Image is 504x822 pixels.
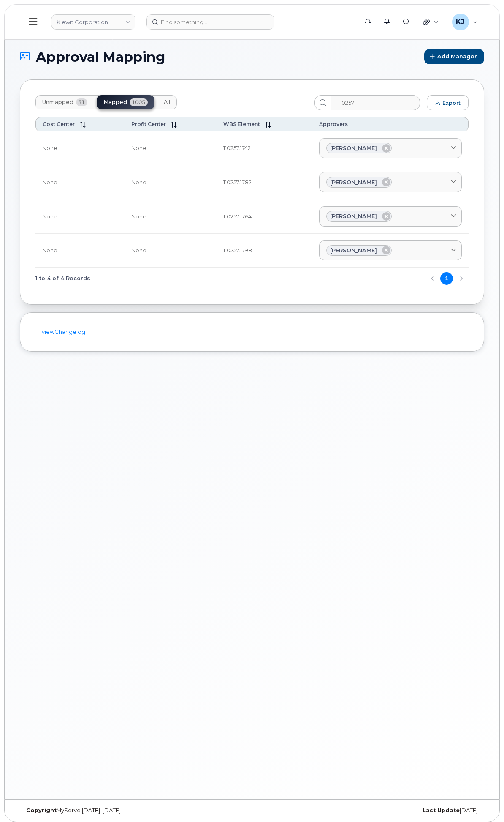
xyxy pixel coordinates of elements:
[330,144,377,152] span: [PERSON_NAME]
[331,95,420,110] input: Search...
[217,234,312,268] td: 110257.1798
[20,807,252,814] div: MyServe [DATE]–[DATE]
[330,212,377,220] span: [PERSON_NAME]
[427,95,469,110] button: Export
[330,246,377,254] span: [PERSON_NAME]
[35,272,90,285] span: 1 to 4 of 4 Records
[76,98,87,106] span: 31
[437,52,477,60] span: Add Manager
[330,178,377,186] span: [PERSON_NAME]
[164,99,170,106] span: All
[35,234,125,268] td: None
[423,807,460,814] strong: Last Update
[43,121,75,127] span: Cost Center
[35,131,125,166] td: None
[319,206,462,227] a: [PERSON_NAME]
[223,121,260,127] span: WBS Element
[424,49,484,64] button: Add Manager
[217,199,312,234] td: 110257.1764
[252,807,484,814] div: [DATE]
[35,165,125,199] td: None
[319,240,462,261] a: [PERSON_NAME]
[42,99,73,106] span: Unmapped
[467,785,498,816] iframe: Messenger Launcher
[442,100,461,106] span: Export
[440,272,453,285] button: Page 1
[125,199,217,234] td: None
[319,121,348,127] span: Approvers
[217,131,312,166] td: 110257.1742
[125,131,217,166] td: None
[319,172,462,192] a: [PERSON_NAME]
[217,165,312,199] td: 110257.1782
[131,121,166,127] span: Profit Center
[319,138,462,158] a: [PERSON_NAME]
[36,49,165,64] span: Approval Mapping
[125,165,217,199] td: None
[35,199,125,234] td: None
[26,807,57,814] strong: Copyright
[42,328,85,335] a: viewChangelog
[125,234,217,268] td: None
